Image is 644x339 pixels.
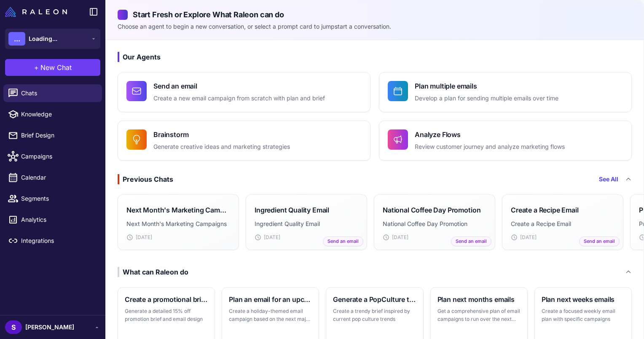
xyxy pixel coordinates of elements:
div: ... [8,32,25,46]
span: + [34,62,39,73]
a: Raleon Logo [5,7,70,17]
a: Chats [3,84,102,102]
h3: National Coffee Day Promotion [383,205,480,215]
img: Raleon Logo [5,7,67,17]
a: Brief Design [3,126,102,144]
a: Calendar [3,169,102,186]
span: Send an email [579,237,620,246]
p: National Coffee Day Promotion [383,219,486,229]
p: Next Month's Marketing Campaigns [126,219,230,229]
p: Create a new email campaign from scratch with plan and brief [153,94,325,103]
h4: Analyze Flows [415,129,565,140]
h4: Brainstorm [153,129,290,140]
div: Previous Chats [118,174,173,184]
a: Analytics [3,211,102,229]
div: [DATE] [383,234,486,241]
div: [DATE] [511,234,614,241]
a: Campaigns [3,148,102,165]
h3: Create a Recipe Email [511,205,579,215]
span: Chats [21,89,95,98]
button: Send an emailCreate a new email campaign from scratch with plan and brief [118,72,370,112]
p: Ingredient Quality Email [255,219,358,229]
div: What can Raleon do [118,267,188,277]
a: Segments [3,190,102,207]
p: Choose an agent to begin a new conversation, or select a prompt card to jumpstart a conversation. [118,22,632,31]
span: Campaigns [21,152,95,161]
h3: Next Month's Marketing Campaigns [126,205,230,215]
span: Send an email [323,237,363,246]
div: S [5,320,22,334]
button: +New Chat [5,59,100,76]
h2: Start Fresh or Explore What Raleon can do [118,9,632,20]
span: [PERSON_NAME] [25,323,74,332]
p: Get a comprehensive plan of email campaigns to run over the next month [437,307,521,323]
a: See All [599,175,618,184]
span: Calendar [21,173,95,182]
a: Knowledge [3,105,102,123]
button: BrainstormGenerate creative ideas and marketing strategies [118,121,370,161]
h3: Our Agents [118,52,632,62]
button: Plan multiple emailsDevelop a plan for sending multiple emails over time [379,72,632,112]
p: Generate creative ideas and marketing strategies [153,142,290,152]
div: [DATE] [126,234,230,241]
p: Create a focused weekly email plan with specific campaigns [542,307,625,323]
div: [DATE] [255,234,358,241]
p: Develop a plan for sending multiple emails over time [415,94,558,103]
h3: Plan an email for an upcoming holiday [229,294,312,304]
p: Review customer journey and analyze marketing flows [415,142,565,152]
h4: Plan multiple emails [415,81,558,91]
p: Create a trendy brief inspired by current pop culture trends [333,307,416,323]
span: Send an email [451,237,491,246]
a: Integrations [3,232,102,250]
h3: Create a promotional brief and email [125,294,208,304]
span: Integrations [21,236,95,245]
span: New Chat [40,62,72,73]
h3: Generate a PopCulture themed brief [333,294,416,304]
h3: Plan next weeks emails [542,294,625,304]
span: Knowledge [21,110,95,119]
span: Brief Design [21,131,95,140]
p: Create a Recipe Email [511,219,614,229]
p: Generate a detailed 15% off promotion brief and email design [125,307,208,323]
h3: Plan next months emails [437,294,521,304]
span: Analytics [21,215,95,224]
span: Loading... [29,34,57,43]
span: Segments [21,194,95,203]
h3: Ingredient Quality Email [255,205,329,215]
h4: Send an email [153,81,325,91]
p: Create a holiday-themed email campaign based on the next major holiday [229,307,312,323]
button: ...Loading... [5,29,100,49]
button: Analyze FlowsReview customer journey and analyze marketing flows [379,121,632,161]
